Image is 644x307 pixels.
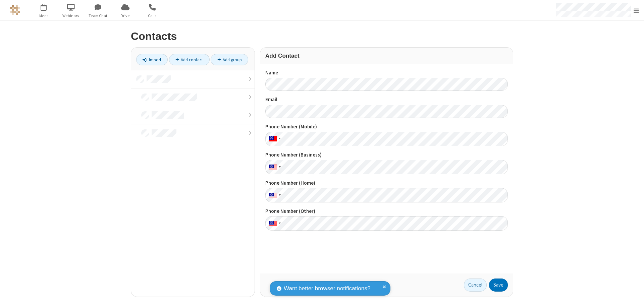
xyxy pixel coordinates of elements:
span: Team Chat [86,13,111,19]
h2: Contacts [131,30,513,42]
label: Phone Number (Mobile) [265,123,508,131]
label: Name [265,69,508,77]
span: Want better browser notifications? [284,284,370,293]
img: QA Selenium DO NOT DELETE OR CHANGE [10,5,20,15]
a: Import [136,54,168,65]
div: United States: + 1 [265,132,283,146]
a: Cancel [464,279,487,292]
label: Phone Number (Home) [265,179,508,187]
a: Add group [211,54,248,65]
div: United States: + 1 [265,160,283,174]
label: Email [265,96,508,104]
span: Meet [31,13,56,19]
span: Drive [113,13,138,19]
div: United States: + 1 [265,216,283,231]
label: Phone Number (Business) [265,151,508,159]
button: Save [489,279,508,292]
label: Phone Number (Other) [265,207,508,215]
span: Calls [140,13,165,19]
a: Add contact [169,54,210,65]
h3: Add Contact [265,53,508,59]
div: United States: + 1 [265,188,283,202]
span: Webinars [58,13,84,19]
iframe: Chat [627,290,639,302]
